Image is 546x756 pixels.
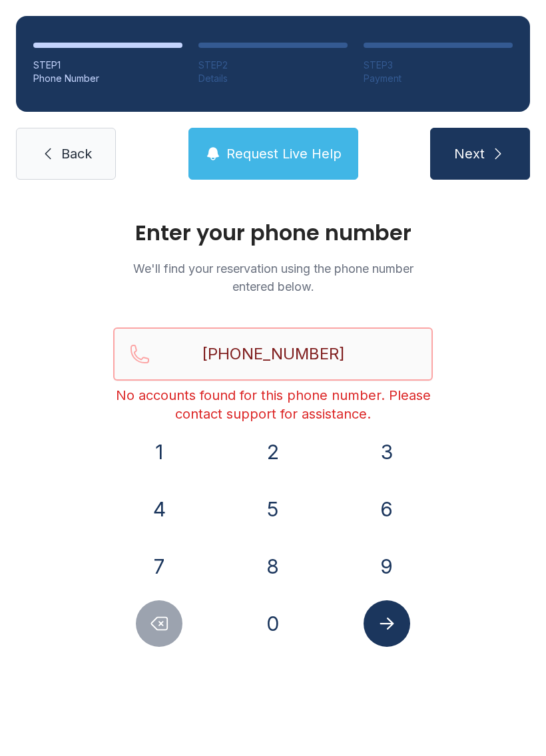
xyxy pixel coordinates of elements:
button: 2 [250,429,296,475]
input: Reservation phone number [113,327,433,381]
button: 1 [136,429,182,475]
button: 3 [364,429,410,475]
button: Delete number [136,600,182,647]
div: No accounts found for this phone number. Please contact support for assistance. [113,386,433,423]
button: 4 [136,486,182,532]
div: Payment [364,72,513,85]
p: We'll find your reservation using the phone number entered below. [113,260,433,295]
span: Request Live Help [226,144,342,163]
div: STEP 3 [364,59,513,72]
div: Details [198,72,348,85]
button: 9 [364,543,410,590]
span: Next [454,144,485,163]
div: STEP 1 [33,59,182,72]
button: Submit lookup form [364,600,410,647]
button: 0 [250,600,296,647]
button: 5 [250,486,296,532]
div: Phone Number [33,72,182,85]
button: 7 [136,543,182,590]
div: STEP 2 [198,59,348,72]
button: 8 [250,543,296,590]
h1: Enter your phone number [113,222,433,244]
button: 6 [364,486,410,532]
span: Back [61,144,92,163]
